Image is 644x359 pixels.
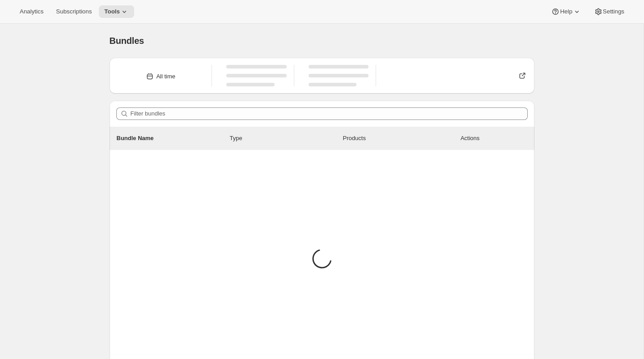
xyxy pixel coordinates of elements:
[14,5,49,18] button: Analytics
[343,134,456,143] div: Products
[156,72,175,81] div: All time
[461,134,527,143] div: Actions
[230,134,343,143] div: Type
[56,8,92,15] span: Subscriptions
[589,5,630,18] button: Settings
[51,5,97,18] button: Subscriptions
[560,8,572,15] span: Help
[99,5,134,18] button: Tools
[603,8,624,15] span: Settings
[110,36,144,46] span: Bundles
[131,107,528,120] input: Filter bundles
[117,134,230,143] p: Bundle Name
[546,5,586,18] button: Help
[104,8,120,15] span: Tools
[20,8,43,15] span: Analytics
